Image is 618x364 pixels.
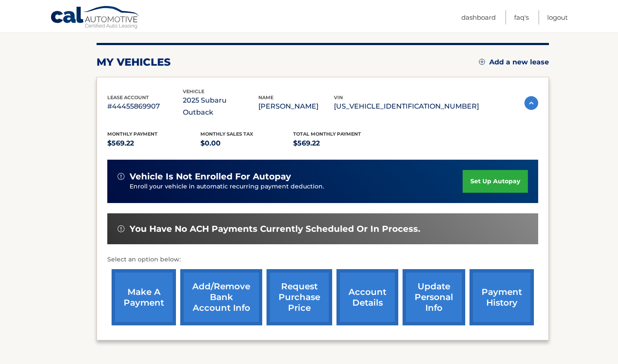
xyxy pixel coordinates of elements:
span: lease account [107,94,149,100]
p: [US_VEHICLE_IDENTIFICATION_NUMBER] [334,100,479,112]
a: set up autopay [463,170,528,193]
img: add.svg [479,59,485,65]
a: Dashboard [461,10,496,24]
p: $0.00 [200,137,294,149]
a: Add/Remove bank account info [180,269,262,325]
p: [PERSON_NAME] [258,100,334,112]
img: accordion-active.svg [524,96,538,110]
a: request purchase price [267,269,332,325]
p: $569.22 [107,137,200,149]
span: vehicle is not enrolled for autopay [130,171,291,182]
p: $569.22 [293,137,386,149]
span: You have no ACH payments currently scheduled or in process. [130,224,420,234]
span: Monthly Payment [107,131,158,137]
a: Cal Automotive [50,6,140,30]
span: Total Monthly Payment [293,131,361,137]
a: Add a new lease [479,58,549,67]
span: vehicle [183,88,204,94]
a: update personal info [403,269,465,325]
span: vin [334,94,343,100]
p: Enroll your vehicle in automatic recurring payment deduction. [130,182,463,191]
a: account details [336,269,398,325]
p: #44455869907 [107,100,183,112]
a: make a payment [112,269,176,325]
img: alert-white.svg [118,173,124,180]
a: payment history [470,269,534,325]
h2: my vehicles [97,56,171,69]
span: name [258,94,273,100]
p: Select an option below: [107,255,538,265]
p: 2025 Subaru Outback [183,94,258,118]
span: Monthly sales Tax [200,131,253,137]
a: Logout [547,10,568,24]
img: alert-white.svg [118,225,124,232]
a: FAQ's [514,10,529,24]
